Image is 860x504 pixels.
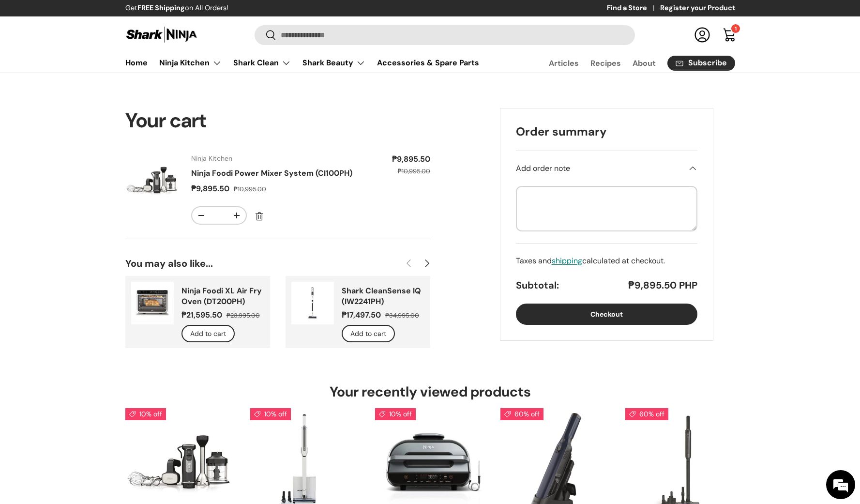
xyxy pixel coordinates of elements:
[552,256,582,266] a: shipping
[526,53,735,73] nav: Secondary
[667,56,735,71] a: Subscribe
[688,59,727,67] span: Subscribe
[125,383,735,401] h2: Your recently viewed products
[125,53,479,73] nav: Primary
[516,255,697,267] div: Taxes and calculated at checkout.
[137,3,185,12] strong: FREE Shipping
[342,286,421,306] a: Shark CleanSense IQ (IW2241PH)
[377,53,479,72] a: Accessories & Spare Parts
[516,304,697,325] button: Checkout
[125,108,430,134] h1: Your cart
[516,124,697,139] h2: Order summary
[234,185,266,193] s: ₱10,995.00
[125,25,198,44] img: Shark Ninja Philippines
[398,167,430,175] s: ₱10,995.00
[297,53,371,73] summary: Shark Beauty
[125,408,166,420] span: 10% off
[549,54,579,73] a: Articles
[153,53,227,73] summary: Ninja Kitchen
[625,408,668,420] span: 60% off
[633,54,656,73] a: About
[378,153,430,165] dd: ₱9,895.50
[181,325,235,343] button: Add to cart
[250,408,291,420] span: 10% off
[660,3,735,14] a: Register your Product
[500,408,543,420] span: 60% off
[181,286,262,306] a: Ninja Foodi XL Air Fry Oven (DT200PH)
[191,183,232,194] dd: ₱9,895.50
[516,151,697,186] summary: Add order note
[227,53,297,73] summary: Shark Clean
[251,208,268,225] a: Remove
[125,53,148,72] a: Home
[590,54,621,73] a: Recipes
[735,25,737,32] span: 1
[211,207,227,224] input: Quantity
[607,3,660,14] a: Find a Store
[516,163,570,174] span: Add order note
[191,153,366,164] div: Ninja Kitchen
[375,408,416,420] span: 10% off
[628,278,697,292] p: ₱9,895.50 PHP
[125,3,228,14] p: Get on All Orders!
[342,325,395,343] button: Add to cart
[516,278,559,292] h3: Subtotal:
[125,257,400,270] h2: You may also like...
[191,168,352,178] a: Ninja Foodi Power Mixer System (CI100PH)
